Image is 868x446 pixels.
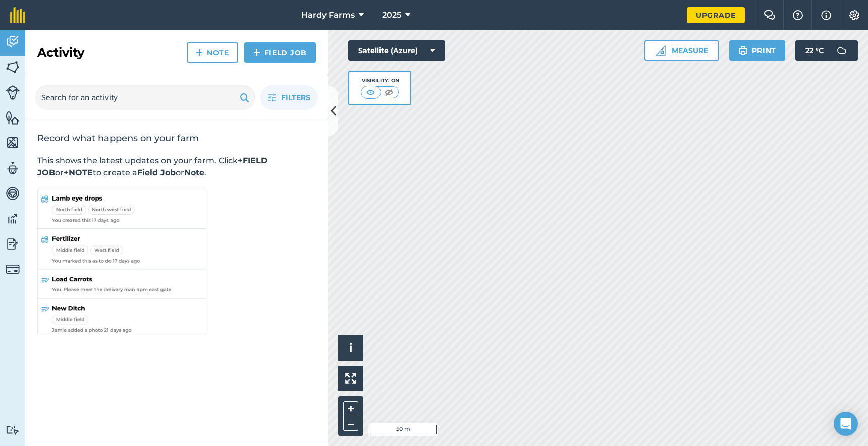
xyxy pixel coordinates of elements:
[281,92,310,103] span: Filters
[244,42,316,63] a: Field Job
[6,85,20,100] img: svg+xml;base64,PD94bWwgdmVyc2lvbj0iMS4wIiBlbmNvZGluZz0idXRmLTgiPz4KPCEtLSBHZW5lcmF0b3I6IEFkb2JlIE...
[348,40,445,61] button: Satellite (Azure)
[832,40,852,61] img: svg+xml;base64,PD94bWwgdmVyc2lvbj0iMS4wIiBlbmNvZGluZz0idXRmLTgiPz4KPCEtLSBHZW5lcmF0b3I6IEFkb2JlIE...
[184,168,204,177] strong: Note
[6,34,20,49] img: svg+xml;base64,PD94bWwgdmVyc2lvbj0iMS4wIiBlbmNvZGluZz0idXRmLTgiPz4KPCEtLSBHZW5lcmF0b3I6IEFkb2JlIE...
[10,7,25,23] img: fieldmargin Logo
[35,85,255,110] input: Search for an activity
[338,335,363,361] button: i
[6,60,20,75] img: svg+xml;base64,PHN2ZyB4bWxucz0iaHR0cDovL3d3dy53My5vcmcvMjAwMC9zdmciIHdpZHRoPSI1NiIgaGVpZ2h0PSI2MC...
[6,186,20,201] img: svg+xml;base64,PD94bWwgdmVyc2lvbj0iMS4wIiBlbmNvZGluZz0idXRmLTgiPz4KPCEtLSBHZW5lcmF0b3I6IEFkb2JlIE...
[301,9,355,21] span: Hardy Farms
[6,211,20,226] img: svg+xml;base64,PD94bWwgdmVyc2lvbj0iMS4wIiBlbmNvZGluZz0idXRmLTgiPz4KPCEtLSBHZW5lcmF0b3I6IEFkb2JlIE...
[764,10,776,20] img: Two speech bubbles overlapping with the left bubble in the forefront
[343,401,358,416] button: +
[6,110,20,125] img: svg+xml;base64,PHN2ZyB4bWxucz0iaHR0cDovL3d3dy53My5vcmcvMjAwMC9zdmciIHdpZHRoPSI1NiIgaGVpZ2h0PSI2MC...
[821,9,831,21] img: svg+xml;base64,PHN2ZyB4bWxucz0iaHR0cDovL3d3dy53My5vcmcvMjAwMC9zdmciIHdpZHRoPSIxNyIgaGVpZ2h0PSIxNy...
[6,425,20,435] img: svg+xml;base64,PD94bWwgdmVyc2lvbj0iMS4wIiBlbmNvZGluZz0idXRmLTgiPz4KPCEtLSBHZW5lcmF0b3I6IEFkb2JlIE...
[253,46,260,59] img: svg+xml;base64,PHN2ZyB4bWxucz0iaHR0cDovL3d3dy53My5vcmcvMjAwMC9zdmciIHdpZHRoPSIxNCIgaGVpZ2h0PSIyNC...
[848,10,860,20] img: A cog icon
[343,416,358,431] button: –
[64,168,93,177] strong: +NOTE
[196,46,203,59] img: svg+xml;base64,PHN2ZyB4bWxucz0iaHR0cDovL3d3dy53My5vcmcvMjAwMC9zdmciIHdpZHRoPSIxNCIgaGVpZ2h0PSIyNC...
[805,40,824,61] span: 22 ° C
[37,155,316,179] p: This shows the latest updates on your farm. Click or to create a or .
[834,412,858,436] div: Open Intercom Messenger
[364,87,377,97] img: svg+xml;base64,PHN2ZyB4bWxucz0iaHR0cDovL3d3dy53My5vcmcvMjAwMC9zdmciIHdpZHRoPSI1MCIgaGVpZ2h0PSI0MC...
[260,85,318,110] button: Filters
[729,40,786,61] button: Print
[6,135,20,151] img: svg+xml;base64,PHN2ZyB4bWxucz0iaHR0cDovL3d3dy53My5vcmcvMjAwMC9zdmciIHdpZHRoPSI1NiIgaGVpZ2h0PSI2MC...
[656,45,666,56] img: Ruler icon
[137,168,176,177] strong: Field Job
[687,7,745,23] a: Upgrade
[383,87,395,97] img: svg+xml;base64,PHN2ZyB4bWxucz0iaHR0cDovL3d3dy53My5vcmcvMjAwMC9zdmciIHdpZHRoPSI1MCIgaGVpZ2h0PSI0MC...
[792,10,804,20] img: A question mark icon
[6,236,20,252] img: svg+xml;base64,PD94bWwgdmVyc2lvbj0iMS4wIiBlbmNvZGluZz0idXRmLTgiPz4KPCEtLSBHZW5lcmF0b3I6IEFkb2JlIE...
[37,44,84,61] h2: Activity
[187,42,238,63] a: Note
[361,77,399,85] div: Visibility: On
[345,373,356,384] img: Four arrows, one pointing top left, one top right, one bottom right and the last bottom left
[795,40,858,61] button: 22 °C
[349,341,352,354] span: i
[6,161,20,176] img: svg+xml;base64,PD94bWwgdmVyc2lvbj0iMS4wIiBlbmNvZGluZz0idXRmLTgiPz4KPCEtLSBHZW5lcmF0b3I6IEFkb2JlIE...
[240,91,249,104] img: svg+xml;base64,PHN2ZyB4bWxucz0iaHR0cDovL3d3dy53My5vcmcvMjAwMC9zdmciIHdpZHRoPSIxOSIgaGVpZ2h0PSIyNC...
[738,44,748,57] img: svg+xml;base64,PHN2ZyB4bWxucz0iaHR0cDovL3d3dy53My5vcmcvMjAwMC9zdmciIHdpZHRoPSIxOSIgaGVpZ2h0PSIyNC...
[37,132,316,144] h2: Record what happens on your farm
[6,262,20,276] img: svg+xml;base64,PD94bWwgdmVyc2lvbj0iMS4wIiBlbmNvZGluZz0idXRmLTgiPz4KPCEtLSBHZW5lcmF0b3I6IEFkb2JlIE...
[382,9,401,21] span: 2025
[644,40,719,61] button: Measure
